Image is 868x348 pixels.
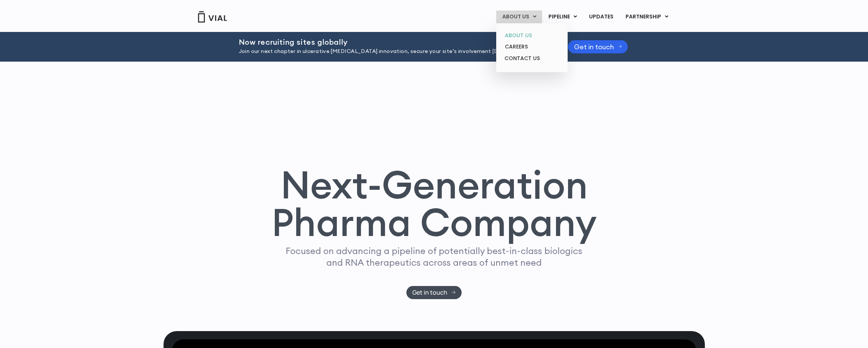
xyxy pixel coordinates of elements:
[406,286,462,299] a: Get in touch
[620,11,674,23] a: PARTNERSHIPMenu Toggle
[499,53,565,65] a: CONTACT US
[239,47,549,56] p: Join our next chapter in ulcerative [MEDICAL_DATA] innovation, secure your site’s involvement [DA...
[197,11,227,23] img: Vial Logo
[239,38,549,46] h2: Now recruiting sites globally
[499,30,565,41] a: ABOUT US
[271,166,597,242] h1: Next-Generation Pharma Company
[574,44,614,50] span: Get in touch
[568,40,628,53] a: Get in touch
[496,11,542,23] a: ABOUT USMenu Toggle
[283,245,586,268] p: Focused on advancing a pipeline of potentially best-in-class biologics and RNA therapeutics acros...
[412,290,447,295] span: Get in touch
[583,11,619,23] a: UPDATES
[499,41,565,53] a: CAREERS
[542,11,583,23] a: PIPELINEMenu Toggle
